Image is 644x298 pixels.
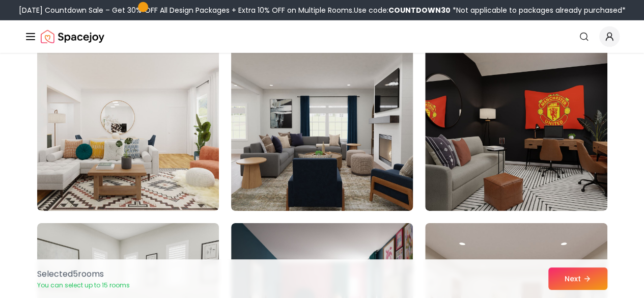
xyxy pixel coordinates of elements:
[37,48,219,211] img: Room room-91
[354,5,451,15] span: Use code:
[41,26,104,47] a: Spacejoy
[19,5,626,15] div: [DATE] Countdown Sale – Get 30% OFF All Design Packages + Extra 10% OFF on Multiple Rooms.
[41,26,104,47] img: Spacejoy Logo
[451,5,626,15] span: *Not applicable to packages already purchased*
[24,20,620,53] nav: Global
[227,44,417,215] img: Room room-92
[388,5,451,15] b: COUNTDOWN30
[37,268,130,280] p: Selected 5 room s
[425,48,607,211] img: Room room-93
[37,281,130,289] p: You can select up to 15 rooms
[548,267,607,290] button: Next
